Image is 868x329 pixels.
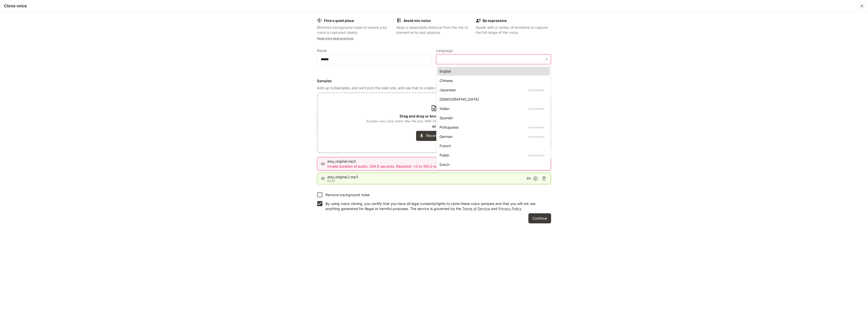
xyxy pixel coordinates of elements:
div: Italian [440,106,546,111]
div: English [440,69,546,74]
div: Chinese [440,78,546,83]
div: Dutch [440,162,546,167]
div: [DEMOGRAPHIC_DATA] [440,97,546,102]
div: Japanese [440,87,546,93]
div: French [440,143,546,148]
div: German [440,134,546,139]
div: Polish [440,153,546,158]
div: Portuguese [440,125,546,130]
p: Experimental [527,153,546,158]
p: Experimental [527,106,546,111]
p: Experimental [527,88,546,92]
div: Spanish [440,115,546,121]
p: Experimental [527,125,546,130]
p: Experimental [527,134,546,139]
